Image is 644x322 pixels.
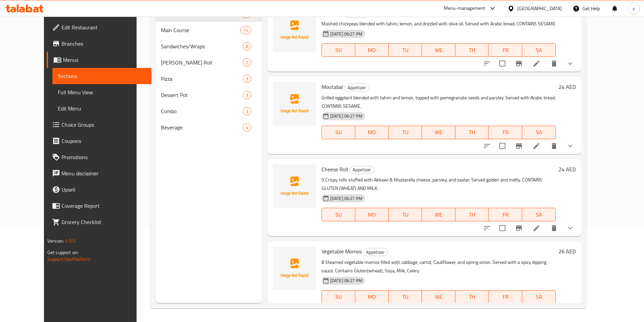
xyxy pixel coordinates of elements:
svg: Show Choices [566,142,574,150]
button: delete [546,302,562,319]
button: sort-choices [479,220,495,236]
button: MO [355,208,389,221]
span: SA [525,292,553,302]
a: Upsell [47,181,151,198]
div: [GEOGRAPHIC_DATA] [517,5,562,12]
span: WE [425,45,453,55]
span: Sections [58,72,146,80]
button: show more [562,220,578,236]
span: 2 [243,59,251,66]
a: Edit menu item [532,142,541,150]
span: 8 [243,43,251,50]
span: FR [492,45,520,55]
a: Coupons [47,133,151,149]
span: FR [492,210,520,220]
button: FR [489,208,522,221]
span: Beverage [161,123,243,131]
span: 3 [243,92,251,98]
h6: 24 AED [558,8,576,18]
span: SU [325,292,353,302]
div: Beverage4 [156,119,262,135]
span: Edit Menu [58,104,146,113]
button: TU [389,126,422,139]
button: Branch-specific-item [511,220,527,236]
span: Select to update [495,56,509,71]
span: TH [458,292,486,302]
span: Moutabal [321,82,343,92]
span: [DATE] 06:27 PM [328,195,365,202]
h6: 24 AED [558,82,576,92]
span: 14 [241,27,251,33]
button: show more [562,302,578,319]
span: SA [525,127,553,137]
div: Appetizer [363,248,388,256]
span: Vegetable Momos [321,246,362,256]
img: Cheese Roll [273,165,316,208]
span: MO [358,292,386,302]
span: TU [391,292,420,302]
div: items [243,107,251,115]
button: TU [389,43,422,57]
a: Menus [47,52,151,68]
span: MO [358,210,386,220]
a: Edit Menu [52,100,151,117]
svg: Show Choices [566,224,574,232]
span: Pizza [161,75,243,83]
button: sort-choices [479,138,495,154]
button: TH [455,43,489,57]
button: SU [321,126,355,139]
span: Grocery Checklist [62,218,146,226]
div: Sandwiches/Wraps8 [156,38,262,54]
span: Appetizer [350,166,374,174]
span: Menu disclaimer [62,169,146,177]
a: Sections [52,68,151,84]
span: TH [458,45,486,55]
button: MO [355,290,389,304]
img: Moutabal [273,82,316,125]
span: Branches [62,40,146,48]
span: Sandwiches/Wraps [161,42,243,50]
span: [PERSON_NAME] Roll [161,58,243,67]
span: WE [425,210,453,220]
button: show more [562,138,578,154]
p: Grilled eggplant blended with tahini and lemon, topped with pomegranate seeds and parsley. Served... [321,94,556,110]
span: Menus [63,56,146,64]
span: TU [391,45,420,55]
h6: 26 AED [558,247,576,256]
button: WE [422,126,455,139]
button: FR [489,126,522,139]
button: MO [355,126,389,139]
p: 8 Steamed vegetable momos filled with cabbage, carrot, Cauliflower, and spring onion. Served with... [321,258,556,275]
span: Upsell [62,185,146,194]
img: Hummus [273,8,316,52]
a: Edit menu item [532,59,541,68]
div: Pizza3 [156,71,262,87]
span: a [633,5,635,12]
span: TU [391,127,420,137]
span: MO [358,45,386,55]
p: Mashed chickpeas blended with tahini, lemon, and drizzled with olive oil. Served with Arabic brea... [321,20,556,28]
button: SA [522,290,556,304]
div: items [243,91,251,99]
button: delete [546,55,562,72]
button: SA [522,43,556,57]
div: items [243,75,251,83]
button: SA [522,208,556,221]
span: SU [325,210,353,220]
a: Coverage Report [47,198,151,214]
p: 5 Crispy rolls stuffed with Akkawi & Mozzarella cheese, parsley, and zaatar. Served golden and me... [321,176,556,193]
span: Dessert Pot [161,91,243,99]
span: SA [525,45,553,55]
button: FR [489,43,522,57]
span: Appetizer [345,84,369,92]
div: items [243,123,251,131]
a: Support.OpsPlatform [47,255,90,264]
span: WE [425,292,453,302]
span: Get support on: [47,248,78,257]
a: Grocery Checklist [47,214,151,230]
span: 3 [243,108,251,115]
span: Combo [161,107,243,115]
